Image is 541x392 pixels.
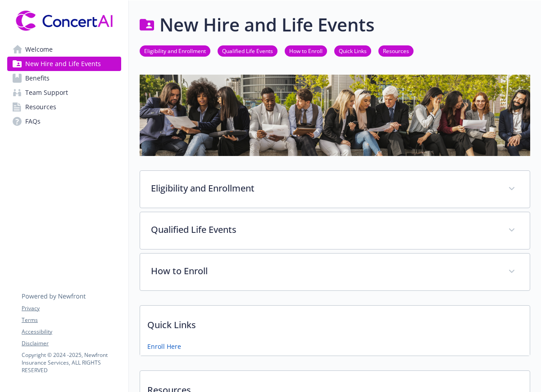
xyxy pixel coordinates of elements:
a: Resources [7,100,121,114]
a: How to Enroll [285,46,327,55]
a: Qualified Life Events [218,46,277,55]
a: Privacy [22,304,121,312]
p: Qualified Life Events [151,223,497,236]
p: Quick Links [140,306,530,339]
span: New Hire and Life Events [25,57,101,71]
h1: New Hire and Life Events [159,11,374,38]
span: Resources [25,100,56,114]
a: FAQs [7,114,121,129]
p: How to Enroll [151,264,497,278]
p: Copyright © 2024 - 2025 , Newfront Insurance Services, ALL RIGHTS RESERVED [22,351,121,374]
p: Eligibility and Enrollment [151,182,497,195]
a: Enroll Here [147,342,181,351]
a: Resources [378,46,414,55]
div: Eligibility and Enrollment [140,171,530,208]
div: How to Enroll [140,254,530,290]
img: new hire page banner [140,75,530,156]
a: Disclaimer [22,339,121,347]
span: Team Support [25,85,68,100]
a: Accessibility [22,328,121,336]
a: Quick Links [334,46,371,55]
a: New Hire and Life Events [7,57,121,71]
a: Terms [22,316,121,324]
a: Team Support [7,85,121,100]
span: FAQs [25,114,41,129]
span: Benefits [25,71,50,85]
span: Welcome [25,42,53,57]
div: Qualified Life Events [140,212,530,249]
a: Benefits [7,71,121,85]
a: Welcome [7,42,121,57]
a: Eligibility and Enrollment [140,46,210,55]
